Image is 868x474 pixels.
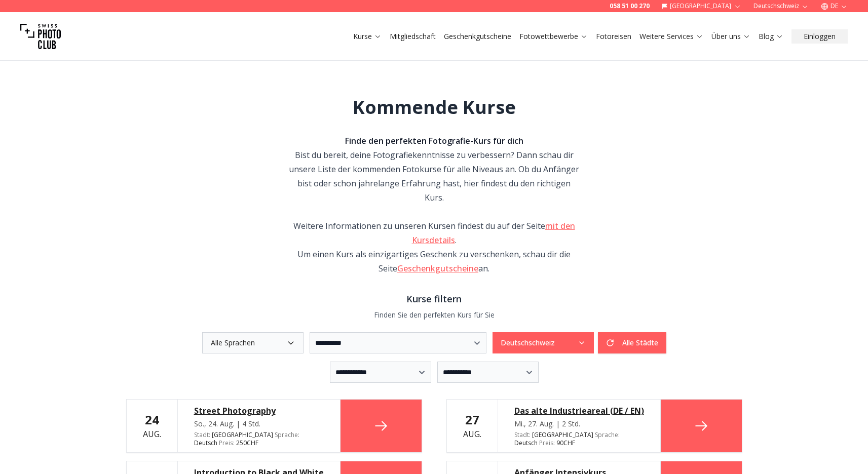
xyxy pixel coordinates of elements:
[194,431,324,447] div: [GEOGRAPHIC_DATA] 250 CHF
[759,31,783,42] a: Blog
[145,411,159,428] b: 24
[143,412,161,440] div: Aug.
[514,439,538,447] span: Deutsch
[288,134,580,205] div: Bist du bereit, deine Fotografiekenntnisse zu verbessern? Dann schau dir unsere Liste der kommend...
[514,430,531,439] span: Stadt :
[463,412,481,440] div: Aug.
[707,29,754,44] button: Über uns
[202,332,304,353] button: Alle Sprachen
[610,2,650,10] a: 058 51 00 270
[598,332,666,353] button: Alle Städte
[397,263,478,274] a: Geschenkgutscheine
[639,31,703,42] a: Weitere Services
[514,405,644,417] a: Das alte Industrieareal (DE / EN)
[711,31,750,42] a: Über uns
[386,29,440,44] button: Mitgliedschaft
[519,31,588,42] a: Fotowettbewerbe
[791,29,848,44] button: Einloggen
[514,431,644,447] div: [GEOGRAPHIC_DATA] 90 CHF
[390,31,436,42] a: Mitgliedschaft
[444,31,511,42] a: Geschenkgutscheine
[194,439,217,447] span: Deutsch
[219,439,235,447] span: Preis :
[194,419,324,429] div: So., 24. Aug. | 4 Std.
[465,411,479,428] b: 27
[515,29,592,44] button: Fotowettbewerbe
[194,430,210,439] span: Stadt :
[126,310,742,320] p: Finden Sie den perfekten Kurs für Sie
[345,135,523,146] strong: Finde den perfekten Fotografie-Kurs für dich
[514,419,644,429] div: Mi., 27. Aug. | 2 Std.
[353,31,382,42] a: Kurse
[493,332,594,353] button: Deutschschweiz
[126,292,742,306] h3: Kurse filtern
[635,29,707,44] button: Weitere Services
[20,16,61,57] img: Swiss photo club
[194,405,324,417] a: Street Photography
[275,430,299,439] span: Sprache :
[353,97,516,117] h1: Kommende Kurse
[596,31,631,42] a: Fotoreisen
[539,439,555,447] span: Preis :
[754,29,787,44] button: Blog
[440,29,515,44] button: Geschenkgutscheine
[592,29,635,44] button: Fotoreisen
[288,219,580,275] div: Weitere Informationen zu unseren Kursen findest du auf der Seite . Um einen Kurs als einzigartige...
[349,29,386,44] button: Kurse
[595,430,620,439] span: Sprache :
